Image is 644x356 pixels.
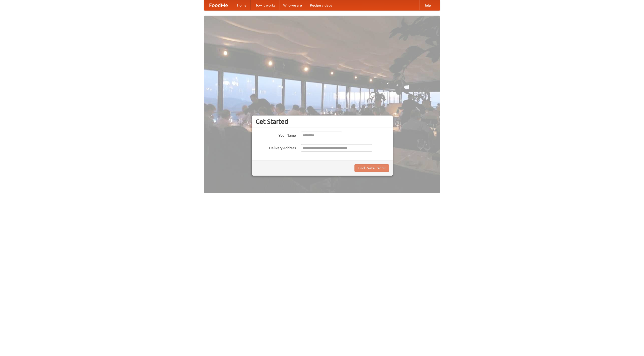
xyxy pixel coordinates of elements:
a: Who we are [279,0,306,10]
a: How it works [251,0,279,10]
h3: Get Started [256,118,389,125]
label: Delivery Address [256,144,296,150]
a: Home [233,0,251,10]
button: Find Restaurants! [354,164,389,172]
a: Recipe videos [306,0,336,10]
label: Your Name [256,132,296,138]
a: FoodMe [204,0,233,10]
a: Help [419,0,435,10]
